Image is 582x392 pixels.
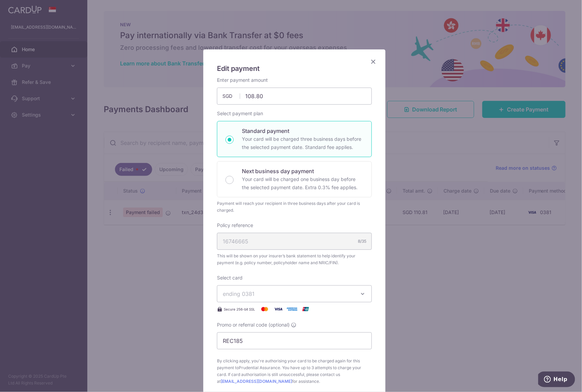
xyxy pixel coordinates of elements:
[239,365,280,370] span: Prudential Assurance
[299,305,312,313] img: UnionPay
[217,274,243,281] label: Select card
[285,305,299,313] img: American Express
[358,238,366,245] div: 8/35
[258,305,272,313] img: Mastercard
[222,93,240,100] span: SGD
[217,285,372,302] button: ending 0381
[538,372,575,389] iframe: Opens a widget where you can find more information
[217,88,372,105] input: 0.00
[217,358,372,385] span: By clicking apply, you're authorising your card to be charged again for this payment to . You hav...
[242,167,363,175] p: Next business day payment
[221,379,292,384] a: [EMAIL_ADDRESS][DOMAIN_NAME]
[217,200,372,214] div: Payment will reach your recipient in three business days after your card is charged.
[242,175,363,192] p: Your card will be charged one business day before the selected payment date. Extra 0.3% fee applies.
[242,135,363,151] p: Your card will be charged three business days before the selected payment date. Standard fee appl...
[369,58,377,66] button: Close
[242,127,363,135] p: Standard payment
[217,222,253,229] label: Policy reference
[223,290,254,297] span: ending 0381
[217,63,372,74] h5: Edit payment
[217,321,290,328] span: Promo or referral code (optional)
[217,253,372,266] span: This will be shown on your insurer’s bank statement to help identify your payment (e.g. policy nu...
[272,305,285,313] img: Visa
[217,77,268,84] label: Enter payment amount
[217,110,263,117] label: Select payment plan
[224,306,255,312] span: Secure 256-bit SSL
